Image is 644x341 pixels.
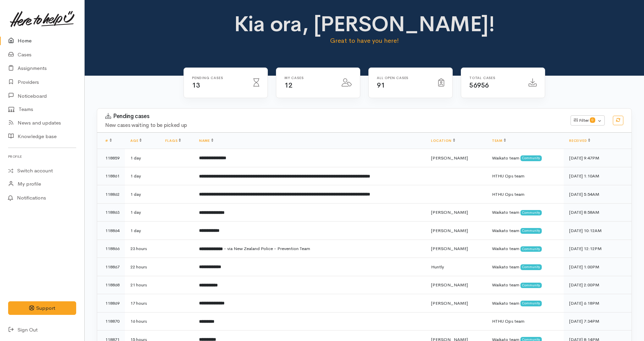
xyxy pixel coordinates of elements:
[520,228,542,233] span: Community
[8,301,76,315] button: Support
[520,301,542,306] span: Community
[564,258,631,276] td: [DATE] 1:00PM
[590,117,595,123] span: 0
[377,76,430,80] h6: All Open cases
[431,264,444,270] span: Huntly
[125,258,160,276] td: 22 hours
[487,203,564,222] td: Waikato team
[431,138,455,143] a: Location
[564,185,631,204] td: [DATE] 5:54AM
[97,312,125,330] td: 118870
[520,283,542,288] span: Community
[564,294,631,312] td: [DATE] 6:18PM
[130,138,142,143] a: Age
[125,203,160,222] td: 1 day
[487,276,564,294] td: Waikato team
[165,138,181,143] a: Flags
[125,240,160,258] td: 23 hours
[569,138,590,143] a: Received
[487,258,564,276] td: Waikato team
[487,222,564,240] td: Waikato team
[224,246,310,251] span: - via New Zealand Police - Prevention Team
[97,240,125,258] td: 118866
[97,185,125,204] td: 118862
[487,167,564,185] td: HTHU Ops team
[564,167,631,185] td: [DATE] 1:10AM
[469,81,489,90] span: 56956
[105,138,112,143] a: #
[125,222,160,240] td: 1 day
[487,294,564,312] td: Waikato team
[564,276,631,294] td: [DATE] 2:00PM
[520,246,542,252] span: Community
[492,138,506,143] a: Team
[199,138,213,143] a: Name
[192,81,200,90] span: 13
[431,228,468,233] span: [PERSON_NAME]
[487,240,564,258] td: Waikato team
[125,276,160,294] td: 21 hours
[105,122,562,128] h4: New cases waiting to be picked up
[233,12,496,36] h1: Kia ora, [PERSON_NAME]!
[564,203,631,222] td: [DATE] 8:58AM
[571,115,605,126] button: Filter0
[125,167,160,185] td: 1 day
[97,258,125,276] td: 118867
[469,76,520,80] h6: Total cases
[431,155,468,161] span: [PERSON_NAME]
[125,149,160,167] td: 1 day
[125,312,160,330] td: 16 hours
[520,264,542,270] span: Community
[97,276,125,294] td: 118868
[431,209,468,215] span: [PERSON_NAME]
[125,185,160,204] td: 1 day
[97,149,125,167] td: 118859
[233,36,496,45] p: Great to have you here!
[564,240,631,258] td: [DATE] 12:12PM
[564,312,631,330] td: [DATE] 7:34PM
[487,185,564,204] td: HTHU Ops team
[97,203,125,222] td: 118863
[431,300,468,306] span: [PERSON_NAME]
[377,81,385,90] span: 91
[97,222,125,240] td: 118864
[97,294,125,312] td: 118869
[564,222,631,240] td: [DATE] 10:12AM
[487,312,564,330] td: HTHU Ops team
[105,113,562,120] h3: Pending cases
[520,155,542,161] span: Community
[192,76,245,80] h6: Pending cases
[284,76,334,80] h6: My cases
[487,149,564,167] td: Waikato team
[284,81,292,90] span: 12
[125,294,160,312] td: 17 hours
[564,149,631,167] td: [DATE] 9:47PM
[431,282,468,288] span: [PERSON_NAME]
[431,246,468,251] span: [PERSON_NAME]
[520,210,542,215] span: Community
[97,167,125,185] td: 118861
[8,152,76,161] h6: Profile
